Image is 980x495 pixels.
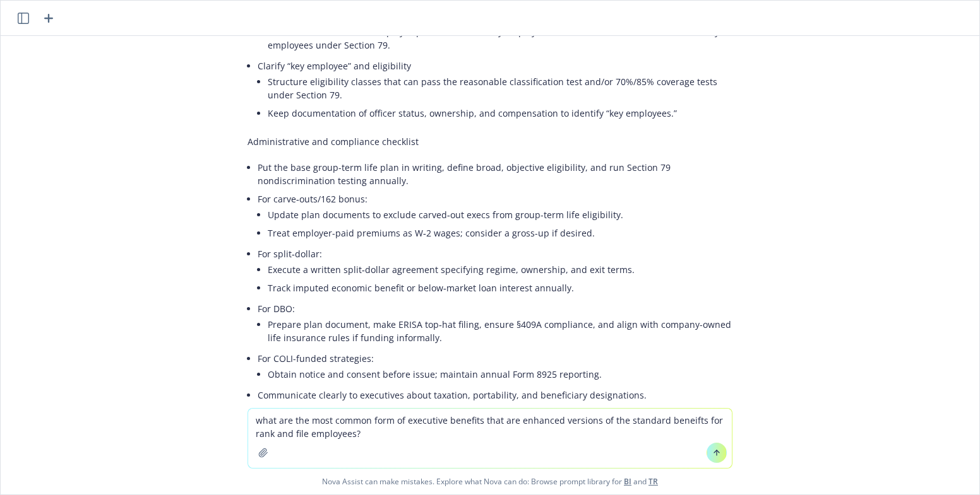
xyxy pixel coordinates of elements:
li: Keep documentation of officer status, ownership, and compensation to identify “key employees.” [268,104,732,122]
a: TR [648,476,658,487]
li: Track imputed economic benefit or below‑market loan interest annually. [268,279,732,297]
li: Update plan documents to exclude carved‑out execs from group-term life eligibility. [268,206,732,224]
p: Administrative and compliance checklist [248,135,732,148]
li: Treat employer-paid premiums as W‑2 wages; consider a gross-up if desired. [268,224,732,242]
li: For DBO: [258,300,732,349]
li: Structure eligibility classes that can pass the reasonable classification test and/or 70%/85% cov... [268,73,732,104]
li: Clarify “key employee” and eligibility [258,57,732,125]
li: For carve‑outs/162 bonus: [258,190,732,245]
li: Put the base group-term life plan in writing, define broad, objective eligibility, and run Sectio... [258,158,732,190]
li: Prepare plan document, make ERISA top‑hat filing, ensure §409A compliance, and align with company... [268,315,732,347]
li: For split‑dollar: [258,245,732,300]
li: Execute a written split‑dollar agreement specifying regime, ownership, and exit terms. [268,260,732,279]
a: BI [624,476,631,487]
li: For COLI-funded strategies: [258,349,732,386]
li: Communicate clearly to executives about taxation, portability, and beneficiary designations. [258,386,732,404]
li: Obtain notice and consent before issue; maintain annual Form 8925 reporting. [268,365,732,383]
span: Nova Assist can make mistakes. Explore what Nova can do: Browse prompt library for and [6,469,974,494]
textarea: what are the most common form of executive benefits that are enhanced versions of the standard be... [248,409,732,468]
